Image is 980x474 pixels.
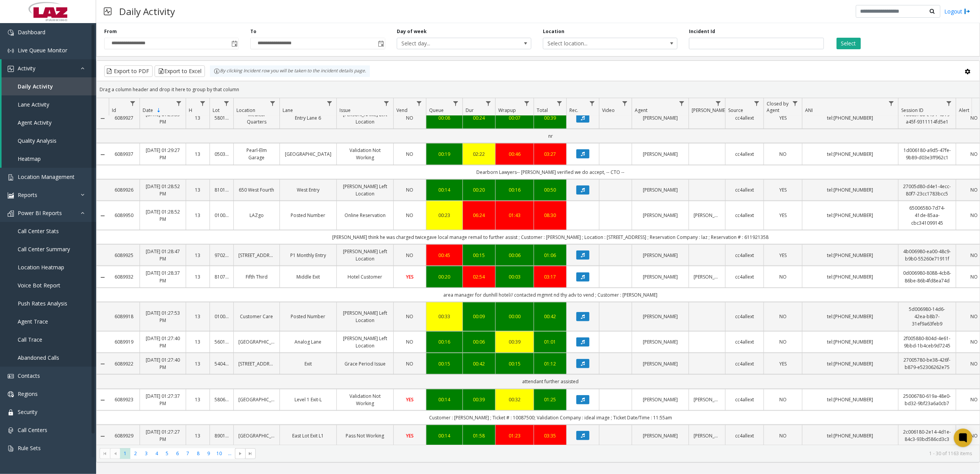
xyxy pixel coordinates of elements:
div: 01:12 [539,360,562,367]
a: Customer Care [238,313,275,320]
img: 'icon' [8,192,14,199]
a: Total Filter Menu [554,98,565,108]
a: [STREET_ADDRESS] [238,360,275,367]
a: 06:24 [468,212,491,219]
a: Validation Not Working [341,147,389,161]
a: 010016 [215,313,229,320]
div: 00:50 [539,186,562,194]
span: Toggle popup [376,38,385,49]
span: Dashboard [18,28,45,36]
a: NO [398,212,421,219]
div: 00:06 [500,252,529,259]
a: 6089950 [113,212,135,219]
a: 00:15 [431,360,458,367]
a: West Entry [285,186,332,194]
a: Pearl-Elm Garage [238,147,275,161]
span: NO [406,151,414,157]
a: [GEOGRAPHIC_DATA] [238,338,275,345]
a: 00:03 [500,273,529,280]
div: 00:16 [431,338,458,345]
img: logout [964,7,970,15]
div: 00:09 [468,313,491,320]
a: cc4allext [730,360,759,367]
a: [PERSON_NAME] Left Location [341,309,389,324]
a: 00:06 [468,338,491,345]
span: YES [779,252,787,259]
a: Entry Lane 6 [285,114,332,122]
a: YES [398,273,421,280]
div: 00:42 [539,313,562,320]
a: 0d006980-8088-4cb8-86be-86b4fd8ea74d [903,269,951,284]
a: 13 [191,186,205,194]
a: 540444 [215,360,229,367]
a: 6089926 [113,186,135,194]
a: Lane Filter Menu [324,98,335,108]
a: YES [769,252,797,259]
a: [PERSON_NAME] [637,273,684,280]
a: [DATE] 01:28:37 PM [145,269,181,284]
a: NO [398,150,421,158]
span: NO [406,361,414,367]
img: 'icon' [8,66,14,72]
a: [PERSON_NAME] Left Location [341,248,389,262]
a: 27005d80-d4e1-4ecc-80f7-23cc1783bcc5 [903,183,951,197]
a: [DATE] 01:27:37 PM [145,392,181,407]
a: cc4allext [730,186,759,194]
span: NO [406,339,414,345]
a: 00:23 [431,212,458,219]
img: 'icon' [8,48,14,54]
a: 2f005880-804d-4e61-9bbd-1b4ceb9d7245 [903,335,951,349]
a: 5d006980-14d6-42ea-b8b7-31ef9a63feb9 [903,305,951,328]
a: cc4allext [730,252,759,259]
div: 00:14 [431,186,458,194]
a: [PERSON_NAME] [637,150,684,158]
a: Collapse Details [97,152,109,158]
img: 'icon' [8,373,14,379]
span: Voice Bot Report [18,282,60,289]
a: Daily Activity [2,77,96,95]
a: 6089922 [113,360,135,367]
a: NO [398,313,421,320]
a: 13 [191,150,205,158]
a: YES [769,114,797,122]
img: pageIcon [104,2,111,21]
a: Dur Filter Menu [483,98,494,108]
a: 13 [191,212,205,219]
span: Call Trace [18,336,42,343]
a: NO [769,150,797,158]
a: LAZgo [238,212,275,219]
a: [PERSON_NAME] Left Location [341,183,389,197]
span: Power BI Reports [18,209,62,217]
a: 6089925 [113,252,135,259]
img: 'icon' [8,30,14,36]
a: 00:39 [539,114,562,122]
span: YES [779,115,787,121]
a: 4b006980-ea00-48c9-b9b0-55260e71911f [903,248,951,262]
div: 00:33 [431,313,458,320]
a: [PERSON_NAME] [637,114,684,122]
a: 00:46 [500,150,529,158]
div: 00:20 [431,273,458,280]
a: Wrapup Filter Menu [522,98,532,108]
a: 13 [191,252,205,259]
a: 01:43 [500,212,529,219]
span: Heatmap [18,155,41,162]
a: Fifth Third [238,273,275,280]
div: 00:19 [431,150,458,158]
a: 00:39 [500,338,529,345]
a: tel:[PHONE_NUMBER] [807,186,893,194]
span: Agent Activity [18,119,52,126]
a: Heatmap [2,150,96,168]
a: 650 West Fourth [238,186,275,194]
a: 13 [191,338,205,345]
a: 02:22 [468,150,491,158]
a: Video Filter Menu [620,98,630,108]
label: Location [543,28,564,35]
a: 01:01 [539,338,562,345]
a: [DATE] 01:29:27 PM [145,147,181,161]
span: Toggle popup [230,38,238,49]
a: [DATE] 01:27:53 PM [145,309,181,324]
